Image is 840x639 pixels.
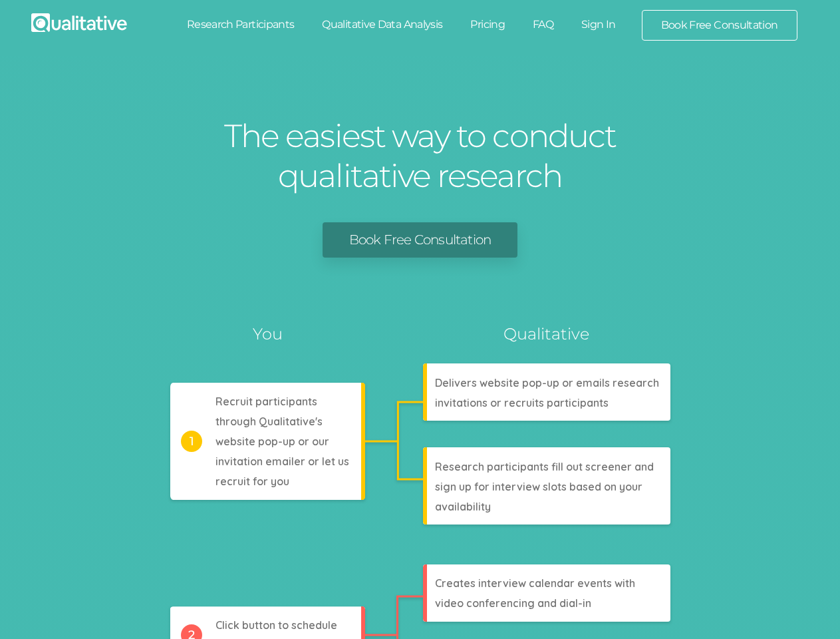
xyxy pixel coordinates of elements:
[215,618,337,632] tspan: Click button to schedule
[519,10,567,39] a: FAQ
[215,455,349,468] tspan: invitation emailer or let us
[567,10,630,39] a: Sign In
[456,10,519,39] a: Pricing
[215,475,289,488] tspan: recruit for you
[773,575,840,639] iframe: Chat Widget
[435,396,609,409] tspan: invitations or recruits participants
[253,324,283,343] tspan: You
[435,576,635,590] tspan: Creates interview calendar events with
[215,395,317,408] tspan: Recruit participants
[503,324,589,343] tspan: Qualitative
[215,415,323,428] tspan: through Qualitative's
[308,10,456,39] a: Qualitative Data Analysis
[215,435,329,448] tspan: website pop-up or our
[642,11,797,40] a: Book Free Consultation
[435,500,491,513] tspan: availability
[435,460,654,473] tspan: Research participants fill out screener and
[221,116,620,196] h1: The easiest way to conduct qualitative research
[189,434,194,449] tspan: 1
[435,596,591,610] tspan: video conferencing and dial-in
[435,376,659,389] tspan: Delivers website pop-up or emails research
[31,13,127,32] img: Qualitative
[173,10,309,39] a: Research Participants
[435,480,642,493] tspan: sign up for interview slots based on your
[323,222,517,258] a: Book Free Consultation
